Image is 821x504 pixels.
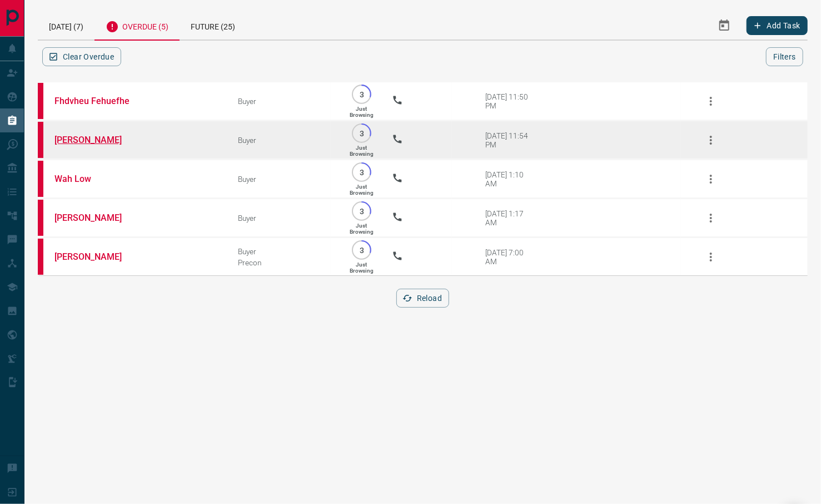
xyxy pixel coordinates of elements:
div: property.ca [38,161,43,197]
p: 3 [357,246,366,254]
p: Just Browsing [350,261,374,274]
div: property.ca [38,122,43,158]
a: [PERSON_NAME] [54,213,138,223]
p: Just Browsing [350,184,374,196]
div: Precon [238,258,331,267]
p: Just Browsing [350,145,374,157]
div: Overdue (5) [94,11,180,41]
button: Filters [766,47,803,66]
p: 3 [357,168,366,176]
button: Reload [396,289,449,308]
div: Buyer [238,97,331,106]
div: [DATE] 11:50 PM [485,92,533,110]
div: [DATE] 11:54 PM [485,131,533,149]
a: Fhdvheu Fehuefhe [54,96,138,106]
p: Just Browsing [350,223,374,235]
a: Wah Low [54,174,138,184]
button: Add Task [747,16,808,35]
div: property.ca [38,83,43,119]
div: [DATE] (7) [38,11,94,39]
a: [PERSON_NAME] [54,135,138,145]
button: Select Date Range [711,12,738,39]
a: [PERSON_NAME] [54,251,138,262]
div: property.ca [38,200,43,236]
p: 3 [357,207,366,215]
div: Buyer [238,136,331,145]
p: Just Browsing [350,106,374,118]
p: 3 [357,129,366,137]
div: [DATE] 1:10 AM [485,170,533,188]
button: Clear Overdue [42,47,121,66]
div: [DATE] 7:00 AM [485,248,533,266]
p: 3 [357,90,366,98]
div: property.ca [38,239,43,275]
div: Future (25) [180,11,246,39]
div: Buyer [238,214,331,223]
div: [DATE] 1:17 AM [485,209,533,227]
div: Buyer [238,175,331,184]
div: Buyer [238,247,331,256]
